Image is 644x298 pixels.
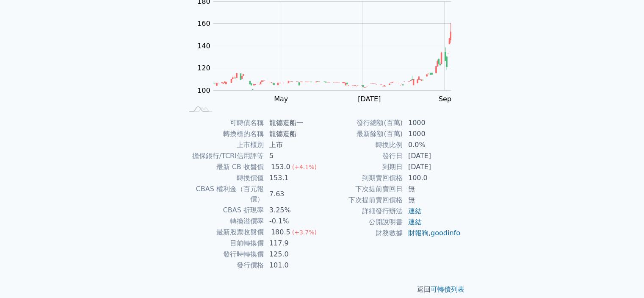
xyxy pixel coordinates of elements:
td: 下次提前賣回日 [322,184,403,195]
td: 公開說明書 [322,217,403,228]
td: 發行時轉換價 [183,249,264,260]
td: 1000 [403,117,461,128]
td: 擔保銀行/TCRI信用評等 [183,150,264,162]
td: 0.0% [403,139,461,150]
td: 最新餘額(百萬) [322,128,403,139]
td: 125.0 [264,249,322,260]
tspan: 100 [197,86,210,95]
td: 117.9 [264,238,322,249]
td: , [403,228,461,239]
td: 轉換標的名稱 [183,128,264,139]
div: 聊天小工具 [602,257,644,298]
td: 上市櫃別 [183,139,264,150]
tspan: 120 [197,64,210,72]
tspan: 160 [197,19,210,28]
p: 返回 [173,284,471,295]
td: 發行總額(百萬) [322,117,403,128]
tspan: 140 [197,42,210,50]
td: 101.0 [264,260,322,271]
tspan: May [274,95,288,103]
td: 可轉債名稱 [183,117,264,128]
td: 到期日 [322,162,403,173]
td: 最新股票收盤價 [183,227,264,238]
td: CBAS 折現率 [183,205,264,216]
td: 上市 [264,139,322,150]
a: goodinfo [431,229,460,237]
a: 財報狗 [408,229,428,237]
td: 無 [403,195,461,206]
a: 可轉債列表 [431,285,464,293]
a: 連結 [408,218,422,226]
td: 5 [264,150,322,162]
td: 目前轉換價 [183,238,264,249]
tspan: [DATE] [358,95,381,103]
td: 1000 [403,128,461,139]
td: 財務數據 [322,228,403,239]
div: 153.0 [269,162,292,172]
td: 發行價格 [183,260,264,271]
td: [DATE] [403,162,461,173]
span: (+4.1%) [292,164,317,170]
td: 轉換比例 [322,139,403,150]
td: 7.63 [264,184,322,205]
iframe: Chat Widget [602,257,644,298]
div: 180.5 [269,227,292,237]
td: CBAS 權利金（百元報價） [183,184,264,205]
td: 龍德造船一 [264,117,322,128]
td: 龍德造船 [264,128,322,139]
td: -0.1% [264,216,322,227]
td: 轉換價值 [183,173,264,184]
td: 到期賣回價格 [322,173,403,184]
td: 發行日 [322,150,403,162]
td: 轉換溢價率 [183,216,264,227]
td: 詳細發行辦法 [322,206,403,217]
tspan: Sep [439,95,451,103]
td: 無 [403,184,461,195]
td: 100.0 [403,173,461,184]
span: (+3.7%) [292,229,317,236]
td: 3.25% [264,205,322,216]
a: 連結 [408,207,422,215]
td: [DATE] [403,150,461,162]
td: 153.1 [264,173,322,184]
td: 下次提前賣回價格 [322,195,403,206]
td: 最新 CB 收盤價 [183,162,264,173]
